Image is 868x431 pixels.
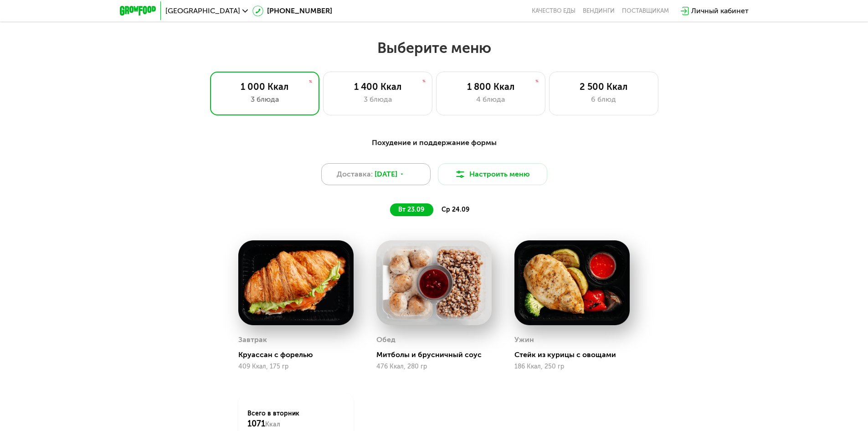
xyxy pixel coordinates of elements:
div: Митболы и брусничный соус [376,350,499,359]
div: 1 400 Ккал [333,81,423,92]
div: Завтрак [238,333,267,347]
a: [PHONE_NUMBER] [252,5,332,16]
span: Доставка: [337,169,373,180]
span: 1071 [247,419,265,429]
div: Всего в вторник [247,409,344,429]
div: поставщикам [622,7,669,15]
span: ср 24.09 [442,206,469,213]
div: 3 блюда [333,94,423,105]
span: [DATE] [375,169,397,180]
span: вт 23.09 [398,206,424,213]
div: 2 500 Ккал [559,81,649,92]
h2: Выберите меню [29,39,839,57]
div: 6 блюд [559,94,649,105]
div: 409 Ккал, 175 гр [238,363,354,370]
div: 1 800 Ккал [446,81,536,92]
div: Похудение и поддержание формы [164,137,704,149]
div: Стейк из курицы с овощами [514,350,637,359]
span: Ккал [265,421,280,428]
div: Обед [376,333,395,347]
div: Ужин [514,333,534,347]
div: 1 000 Ккал [220,81,310,92]
div: 3 блюда [220,94,310,105]
div: 476 Ккал, 280 гр [376,363,492,370]
a: Вендинги [583,7,615,15]
div: Личный кабинет [691,5,749,16]
div: Круассан с форелью [238,350,361,359]
span: [GEOGRAPHIC_DATA] [165,7,240,15]
div: 186 Ккал, 250 гр [514,363,630,370]
button: Настроить меню [438,163,547,185]
div: 4 блюда [446,94,536,105]
a: Качество еды [532,7,575,15]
